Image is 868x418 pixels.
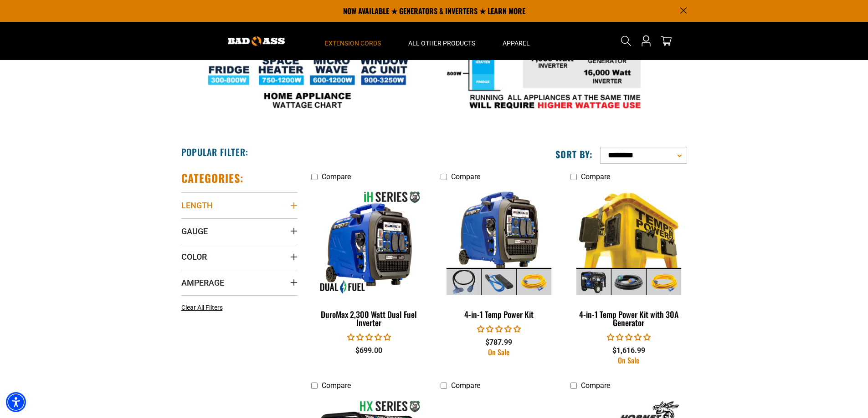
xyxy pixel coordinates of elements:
[181,244,298,269] summary: Color
[311,310,427,327] div: DuroMax 2,300 Watt Dual Fuel Inverter
[181,146,248,158] h2: Popular Filter:
[441,186,557,324] a: 4-in-1 Temp Power Kit 4-in-1 Temp Power Kit
[659,35,673,46] a: cart
[581,172,610,181] span: Compare
[408,39,475,47] span: All Other Products
[181,218,298,244] summary: Gauge
[6,392,26,412] div: Accessibility Menu
[311,186,427,332] a: DuroMax 2,300 Watt Dual Fuel Inverter DuroMax 2,300 Watt Dual Fuel Inverter
[570,310,687,327] div: 4-in-1 Temp Power Kit with 30A Generator
[451,172,480,181] span: Compare
[555,148,593,160] label: Sort by:
[228,36,285,46] img: Bad Ass Extension Cords
[181,192,298,218] summary: Length
[322,381,351,390] span: Compare
[489,22,544,60] summary: Apparel
[477,325,521,333] span: 0.00 stars
[181,270,298,295] summary: Amperage
[181,304,223,311] span: Clear All Filters
[181,303,226,312] a: Clear All Filters
[570,357,687,364] div: On Sale
[181,200,213,211] span: Length
[181,252,207,262] span: Color
[312,190,426,295] img: DuroMax 2,300 Watt Dual Fuel Inverter
[581,381,610,390] span: Compare
[570,186,687,332] a: 4-in-1 Temp Power Kit with 30A Generator 4-in-1 Temp Power Kit with 30A Generator
[181,226,208,237] span: Gauge
[181,277,224,288] span: Amperage
[395,22,489,60] summary: All Other Products
[607,333,651,342] span: 0.00 stars
[639,22,653,60] a: Open this option
[311,22,395,60] summary: Extension Cords
[441,310,557,318] div: 4-in-1 Temp Power Kit
[325,39,381,47] span: Extension Cords
[347,333,391,342] span: 0.00 stars
[181,171,244,185] h2: Categories:
[311,345,427,356] div: $699.00
[619,34,633,48] summary: Search
[442,190,556,295] img: 4-in-1 Temp Power Kit
[441,337,557,348] div: $787.99
[503,39,530,47] span: Apparel
[322,172,351,181] span: Compare
[451,381,480,390] span: Compare
[570,345,687,356] div: $1,616.99
[571,190,686,295] img: 4-in-1 Temp Power Kit with 30A Generator
[441,348,557,356] div: On Sale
